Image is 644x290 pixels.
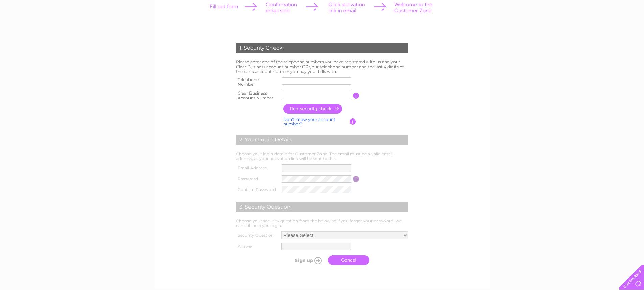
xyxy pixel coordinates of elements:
th: Password [234,174,280,184]
a: Water [549,29,562,34]
div: 1. Security Check [236,43,408,53]
a: Telecoms [585,29,605,34]
a: Blog [610,29,619,34]
td: Choose your login details for Customer Zone. The email must be a valid email address, as your act... [234,150,410,163]
a: Contact [623,29,640,34]
th: Security Question [234,230,280,241]
div: Clear Business is a trading name of Verastar Limited (registered in [GEOGRAPHIC_DATA] No. 3667643... [163,4,482,33]
a: 0333 014 3131 [517,3,563,12]
img: logo.png [23,18,57,38]
td: Choose your security question from the below so if you forget your password, we can still help yo... [234,217,410,230]
input: Information [353,93,359,99]
th: Telephone Number [234,75,280,89]
input: Information [353,176,359,182]
th: Confirm Password [234,184,280,195]
th: Clear Business Account Number [234,89,280,102]
a: Don't know your account number? [283,117,335,127]
th: Email Address [234,163,280,174]
div: 3. Security Question [236,202,408,212]
td: Please enter one of the telephone numbers you have registered with us and your Clear Business acc... [234,58,410,75]
a: Energy [566,29,581,34]
th: Answer [234,241,280,252]
input: Submit [283,256,325,265]
a: Cancel [328,255,369,265]
div: 2. Your Login Details [236,135,408,145]
input: Information [350,118,356,125]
